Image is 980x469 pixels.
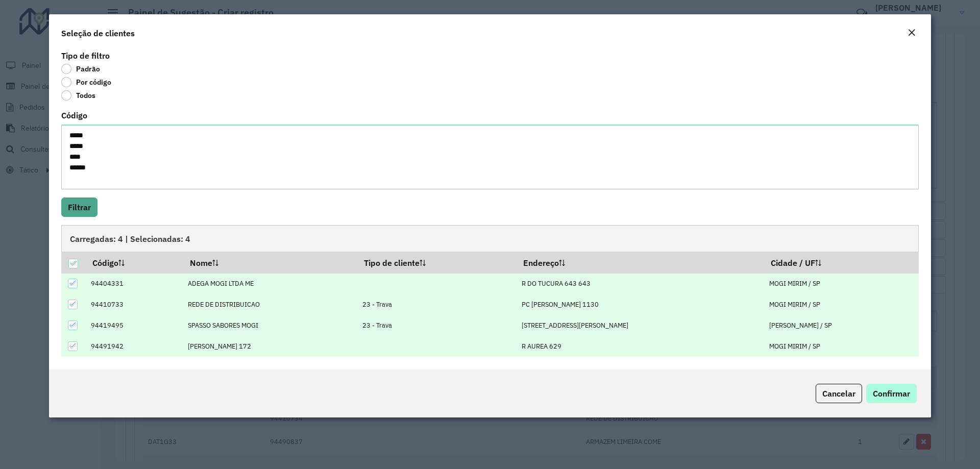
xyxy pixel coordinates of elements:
td: [STREET_ADDRESS][PERSON_NAME] [517,315,764,336]
button: Confirmar [866,384,917,403]
button: Close [904,27,919,40]
td: 94410733 [85,294,182,315]
td: SPASSO SABORES MOGI [183,315,357,336]
td: REDE DE DISTRIBUICAO [183,294,357,315]
h4: Seleção de clientes [61,27,135,39]
td: ADEGA MOGI LTDA ME [183,274,357,294]
span: Cancelar [822,388,855,399]
td: 23 - Trava [357,294,517,315]
th: Código [85,252,182,273]
td: MOGI MIRIM / SP [764,336,918,357]
td: 23 - Trava [357,315,517,336]
button: Filtrar [61,198,97,217]
td: R AUREA 629 [517,336,764,357]
th: Nome [183,252,357,273]
td: R DO TUCURA 643 643 [517,274,764,294]
label: Todos [61,90,95,101]
td: [PERSON_NAME] / SP [764,315,918,336]
td: 94404331 [85,274,182,294]
em: Fechar [908,29,916,37]
div: Carregadas: 4 | Selecionadas: 4 [61,225,919,252]
td: PC [PERSON_NAME] 1130 [517,294,764,315]
th: Tipo de cliente [357,252,517,273]
span: Confirmar [873,388,910,399]
th: Cidade / UF [764,252,918,273]
th: Endereço [517,252,764,273]
label: Código [61,109,87,121]
td: MOGI MIRIM / SP [764,274,918,294]
td: MOGI MIRIM / SP [764,294,918,315]
td: [PERSON_NAME] 172 [183,336,357,357]
label: Tipo de filtro [61,50,110,62]
label: Por código [61,77,111,87]
td: 94419495 [85,315,182,336]
td: 94491942 [85,336,182,357]
button: Cancelar [816,384,862,403]
label: Padrão [61,64,100,74]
